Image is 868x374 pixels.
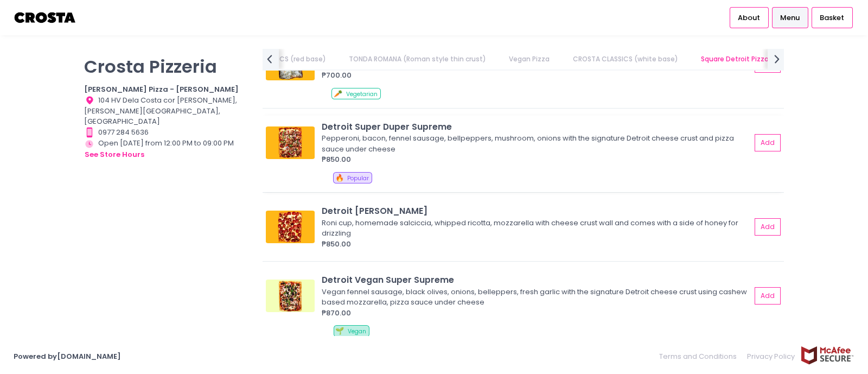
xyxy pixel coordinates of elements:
[322,287,748,308] div: Vegan fennel sausage, black olives, onions, belleppers, fresh garlic with the signature Detroit c...
[800,346,854,365] img: mcafee-secure
[334,88,342,99] span: 🥕
[772,7,808,28] a: Menu
[322,154,751,165] div: ₱850.00
[690,49,779,69] a: Square Detroit Pizza
[14,351,121,362] a: Powered by[DOMAIN_NAME]
[755,134,781,152] button: Add
[755,218,781,236] button: Add
[84,84,239,94] b: [PERSON_NAME] Pizza - [PERSON_NAME]
[84,56,249,77] p: Crosta Pizzeria
[322,308,751,319] div: ₱870.00
[322,133,748,154] div: Pepperoni, bacon, fennel sausage, bellpeppers, mushroom, onions with the signature Detroit cheese...
[742,346,801,367] a: Privacy Policy
[84,138,249,161] div: Open [DATE] from 12:00 PM to 09:00 PM
[499,49,560,69] a: Vegan Pizza
[562,49,688,69] a: CROSTA CLASSICS (white base)
[659,346,742,367] a: Terms and Conditions
[322,70,751,81] div: ₱700.00
[266,280,315,312] img: Detroit Vegan Super Supreme
[347,174,369,182] span: Popular
[322,121,751,133] div: Detroit Super Duper Supreme
[322,239,751,250] div: ₱850.00
[266,126,315,159] img: Detroit Super Duper Supreme
[780,12,800,23] span: Menu
[84,127,249,138] div: 0977 284 5636
[738,12,760,23] span: About
[339,49,497,69] a: TONDA ROMANA (Roman style thin crust)
[266,211,315,243] img: Detroit Roni Salciccia
[730,7,769,28] a: About
[755,287,781,305] button: Add
[322,274,751,286] div: Detroit Vegan Super Supreme
[84,149,145,161] button: see store hours
[335,326,344,336] span: 🌱
[322,218,748,239] div: Roni cup, homemade salciccia, whipped ricotta, mozzarella with cheese crust wall and comes with a...
[348,327,366,335] span: Vegan
[14,8,77,27] img: logo
[335,173,344,183] span: 🔥
[820,12,844,23] span: Basket
[84,95,249,127] div: 104 HV Dela Costa cor [PERSON_NAME], [PERSON_NAME][GEOGRAPHIC_DATA], [GEOGRAPHIC_DATA]
[346,90,378,98] span: Vegetarian
[322,205,751,217] div: Detroit [PERSON_NAME]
